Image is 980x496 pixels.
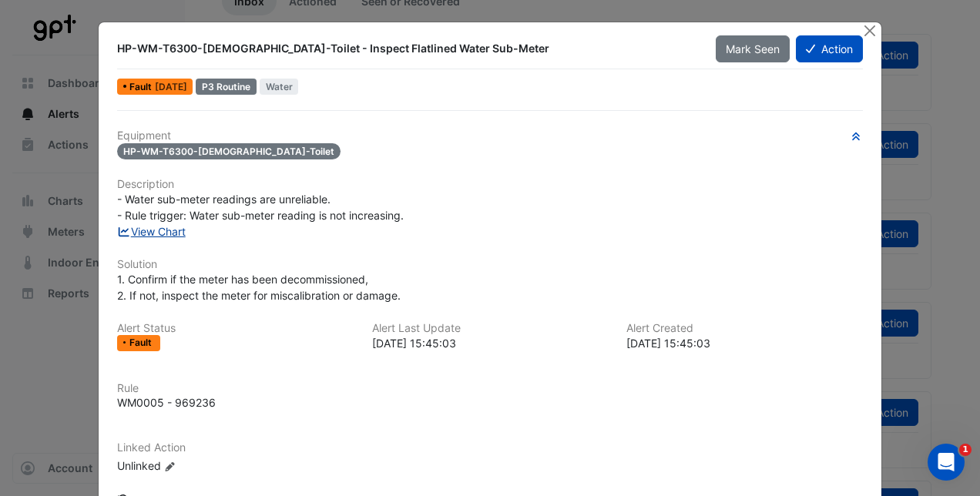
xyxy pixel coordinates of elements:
button: Mark Seen [716,35,790,62]
span: Mark Seen [726,42,780,55]
h6: Rule [117,382,863,395]
button: Action [796,35,863,62]
fa-icon: Edit Linked Action [164,461,176,472]
h6: Equipment [117,129,863,142]
span: - Water sub-meter readings are unreliable. - Rule trigger: Water sub-meter reading is not increas... [117,193,404,222]
h6: Alert Status [117,322,354,335]
button: Close [862,22,878,39]
iframe: Intercom live chat [928,444,965,481]
h6: Alert Created [626,322,863,335]
div: [DATE] 15:45:03 [372,335,609,351]
h6: Description [117,178,863,191]
h6: Alert Last Update [372,322,609,335]
span: HP-WM-T6300-[DEMOGRAPHIC_DATA]-Toilet [117,143,341,159]
div: WM0005 - 969236 [117,394,216,411]
h6: Solution [117,258,863,271]
span: Tue 22-Jul-2025 15:45 AEST [155,81,187,92]
div: [DATE] 15:45:03 [626,335,863,351]
a: View Chart [117,225,186,238]
span: 1. Confirm if the meter has been decommissioned, 2. If not, inspect the meter for miscalibration ... [117,273,401,302]
div: Unlinked [117,457,302,474]
span: Fault [129,82,155,92]
div: P3 Routine [196,79,257,95]
span: Water [260,79,299,95]
span: Fault [129,338,155,347]
span: 1 [959,444,972,456]
h6: Linked Action [117,441,863,454]
div: HP-WM-T6300-[DEMOGRAPHIC_DATA]-Toilet - Inspect Flatlined Water Sub-Meter [117,41,696,56]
